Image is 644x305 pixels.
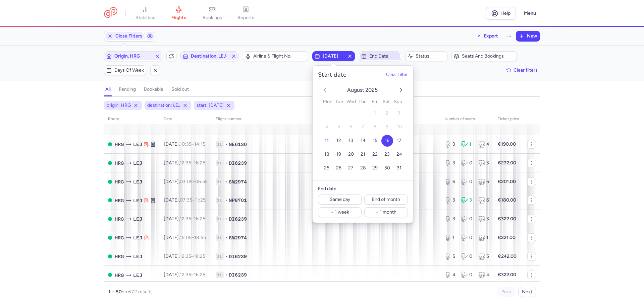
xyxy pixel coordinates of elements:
h4: bookable [144,86,163,92]
span: Halle, Leipzig, Germany [133,215,142,223]
span: – [180,235,206,240]
a: reports [229,6,263,21]
button: 23 [381,149,393,160]
time: 16:25 [194,253,205,259]
span: – [180,179,208,184]
span: 23 [384,152,390,157]
span: reports [237,15,254,21]
span: 20 [348,152,354,157]
time: 16:25 [194,160,205,166]
span: 28 [360,165,366,171]
span: 15 [373,138,377,144]
span: 16 [385,138,389,144]
button: 6 [345,121,357,133]
button: 14 [357,135,369,147]
div: 3 [444,160,456,166]
time: 12:35 [180,216,191,222]
time: 12:35 [180,272,191,278]
span: 18 [324,152,329,157]
a: flights [162,6,196,21]
span: Halle, Leipzig, Germany [133,197,142,204]
span: Days of week [114,68,144,73]
a: CitizenPlane red outlined logo [104,7,117,19]
span: 19 [336,152,341,157]
button: + 1 week [318,207,362,217]
button: 13 [345,135,357,147]
span: flights [171,15,186,21]
span: OPEN [108,198,112,202]
span: • [225,272,227,278]
button: 5 [333,121,345,133]
span: 13 [348,138,353,144]
span: 30 [384,165,390,171]
span: Halle, Leipzig, Germany [133,178,142,185]
span: 2025 [365,87,379,93]
button: 10 [393,121,405,133]
span: – [180,216,205,222]
button: End of month [364,195,408,205]
span: [DATE], [164,197,206,203]
span: 9 [386,124,388,130]
strong: €322.00 [498,272,516,278]
div: 1 [478,234,490,241]
div: 3 [444,216,456,222]
h4: sold out [171,86,189,92]
span: DI6239 [229,216,247,222]
button: 1 [369,107,381,119]
button: 19 [333,149,345,160]
h4: all [105,86,111,92]
h4: pending [119,86,136,92]
div: 0 [461,216,473,222]
button: 11 [321,135,333,147]
th: Flight number [212,114,440,124]
div: 6 [478,178,490,185]
span: 1L [216,272,224,278]
button: 4 [321,121,333,133]
button: 16 [381,135,393,147]
span: Hurghada, Hurghada, Egypt [115,141,124,148]
strong: €180.00 [498,197,516,203]
button: 8 [369,121,381,133]
span: start: [DATE] [197,102,224,109]
span: – [180,272,205,278]
span: OPEN [108,142,112,146]
button: previous month [321,86,329,95]
button: 3 [393,107,405,119]
button: 18 [321,149,333,160]
span: 31 [397,165,401,171]
strong: 1 – 50 [108,289,122,295]
div: 4 [478,272,490,278]
strong: €242.00 [498,253,517,259]
button: 22 [369,149,381,160]
button: 17 [393,135,405,147]
span: 1L [216,178,224,185]
span: 5 [337,124,340,130]
strong: €221.00 [498,235,516,240]
button: 30 [381,162,393,174]
a: statistics [128,6,162,21]
span: 7 [362,124,364,130]
a: bookings [196,6,229,21]
button: 29 [369,162,381,174]
span: on 672 results [122,289,153,295]
span: [DATE] [323,54,344,59]
button: [DATE] [312,51,355,61]
button: Status [405,51,447,61]
button: 31 [393,162,405,174]
span: Halle, Leipzig, Germany [133,159,142,167]
span: 1 [374,110,376,116]
span: [DATE], [164,235,206,240]
span: SM2974 [229,178,247,185]
span: New [527,33,537,39]
span: • [225,216,227,222]
span: OPEN [108,254,112,258]
span: OPEN [108,273,112,277]
span: Halle, Leipzig, Germany [133,234,142,241]
span: [DATE], [164,179,208,184]
span: 29 [372,165,378,171]
span: 12 [336,138,341,144]
button: Same day [318,195,362,205]
time: 16:25 [194,216,205,222]
time: 12:35 [180,253,191,259]
span: Hurghada, Hurghada, Egypt [115,197,124,204]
